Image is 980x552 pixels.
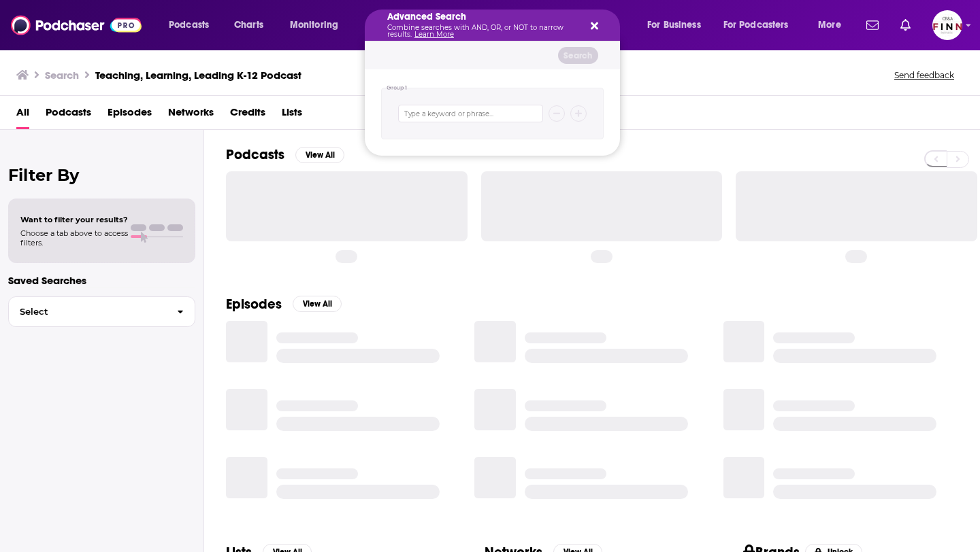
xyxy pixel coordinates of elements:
[11,12,142,38] img: Podchaser - Follow, Share and Rate Podcasts
[45,69,79,82] h3: Search
[387,24,576,38] p: Combine searches with AND, OR, or NOT to narrow results.
[295,147,344,163] button: View All
[398,105,543,122] input: Type a keyword or phrase...
[290,16,338,35] span: Monitoring
[159,14,227,36] button: open menu
[108,101,152,129] a: Episodes
[387,12,576,22] h5: Advanced Search
[168,101,214,129] a: Networks
[226,296,342,313] a: EpisodesView All
[932,10,962,40] img: User Profile
[293,296,342,312] button: View All
[282,101,302,129] a: Lists
[818,16,841,35] span: More
[226,296,282,313] h2: Episodes
[16,101,29,129] a: All
[95,69,301,82] h3: Teaching, Learning, Leading K-12 Podcast
[638,14,718,36] button: open menu
[378,10,633,41] div: Search podcasts, credits, & more...
[558,47,598,64] button: Search
[808,14,858,36] button: open menu
[932,10,962,40] span: Logged in as FINNMadison
[230,101,265,129] a: Credits
[715,14,808,36] button: open menu
[280,14,356,36] button: open menu
[861,14,884,37] a: Show notifications dropdown
[46,101,91,129] a: Podcasts
[890,69,958,81] button: Send feedback
[932,10,962,40] button: Show profile menu
[8,296,195,327] button: Select
[895,14,916,37] a: Show notifications dropdown
[387,85,408,91] h4: Group 1
[723,16,789,35] span: For Podcasters
[647,16,701,35] span: For Business
[234,16,263,35] span: Charts
[8,274,195,287] p: Saved Searches
[414,30,454,39] a: Learn More
[169,16,209,35] span: Podcasts
[20,215,128,224] span: Want to filter your results?
[225,14,272,36] a: Charts
[226,146,344,163] a: PodcastsView All
[9,307,166,316] span: Select
[20,228,128,247] span: Choose a tab above to access filters.
[8,165,195,185] h2: Filter By
[226,146,284,163] h2: Podcasts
